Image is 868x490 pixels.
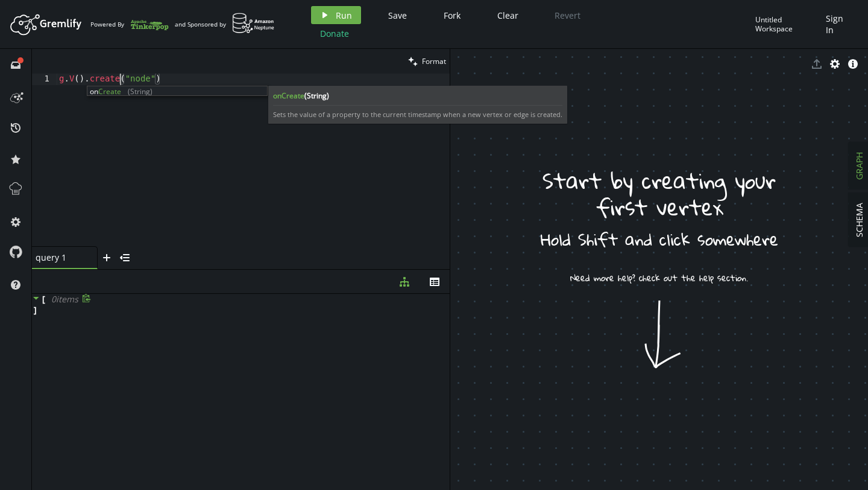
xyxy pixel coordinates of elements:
[42,294,45,305] span: [
[32,305,37,316] span: ]
[488,6,527,24] button: Clear
[273,110,562,119] span: Sets the value of a property to the current timestamp when a new vertex or edge is created.
[273,91,562,101] b: onCreate
[444,10,461,21] span: Fork
[826,13,853,36] span: Sign In
[32,74,57,85] div: 1
[820,6,859,42] button: Sign In
[854,203,865,237] span: SCHEMA
[404,49,450,74] button: Format
[90,14,169,35] div: Powered By
[379,6,416,24] button: Save
[51,293,78,305] span: 0 item s
[497,10,518,21] span: Clear
[555,10,580,21] span: Revert
[311,24,358,42] button: Donate
[755,15,820,34] div: Untitled Workspace
[434,6,470,24] button: Fork
[311,6,361,24] button: Run
[175,13,275,36] div: and Sponsored by
[304,91,329,101] span: (String)
[232,13,275,34] img: AWS Neptune
[36,252,84,263] span: query 1
[854,152,865,180] span: GRAPH
[336,10,352,21] span: Run
[320,28,349,39] span: Donate
[87,86,268,96] div: Autocomplete suggestions
[388,10,407,21] span: Save
[546,6,590,24] button: Revert
[422,56,446,66] span: Format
